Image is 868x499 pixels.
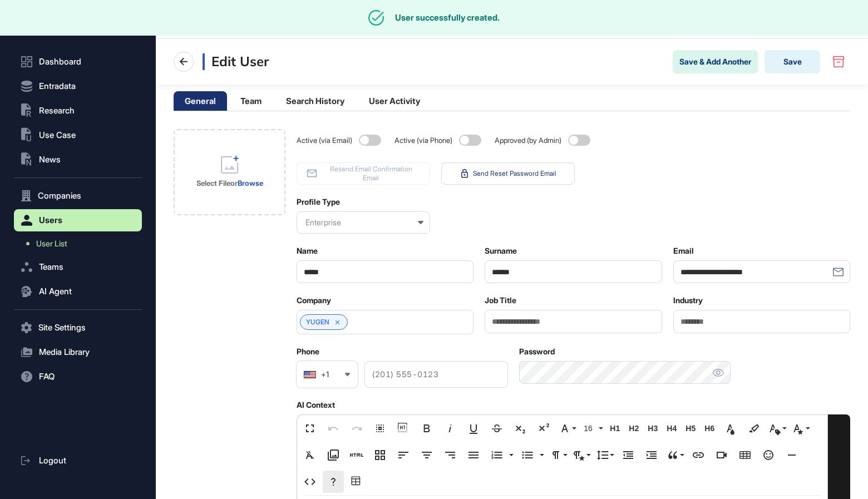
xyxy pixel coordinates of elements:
label: Industry [673,296,703,305]
button: Emoticons [758,444,779,466]
button: Italic (⌘I) [440,417,461,439]
button: Decrease Indent (⌘[) [618,444,639,466]
button: H2 [625,417,642,439]
a: Browse [238,179,263,187]
button: Save & Add Another [673,50,758,73]
li: Team [229,91,273,111]
button: Superscript [533,417,554,439]
button: Teams [14,256,142,278]
div: or [196,178,263,188]
button: Subscript [510,417,531,439]
a: Logout [14,449,142,472]
button: Save [765,50,820,73]
button: Insert Table [734,444,756,466]
a: User List [19,234,142,254]
button: Entradata [14,75,142,97]
button: Add HTML [346,444,367,466]
button: 16 [580,417,604,439]
button: Align Right [440,444,461,466]
label: Phone [297,347,319,356]
button: Strikethrough (⌘S) [486,417,507,439]
button: Background Color [743,417,765,439]
span: Approved (by Admin) [495,136,564,145]
button: Increase Indent (⌘]) [641,444,662,466]
button: Quote [664,444,685,466]
span: Research [39,106,75,115]
button: Media Library [323,444,344,466]
span: H3 [644,424,661,433]
span: Send Reset Password Email [473,169,556,178]
a: YUGEN [306,318,329,326]
button: Inline Class [767,417,788,439]
label: Job Title [485,296,516,305]
span: Active (via Email) [297,136,354,145]
button: Clear Formatting [299,444,320,466]
span: Use Case [39,131,76,140]
label: Password [519,347,555,356]
button: Paragraph Style [571,444,592,466]
button: Fullscreen [299,417,320,439]
span: Logout [39,456,66,465]
button: H3 [644,417,661,439]
span: Active (via Phone) [394,136,455,145]
div: +1 [321,370,329,378]
span: User List [36,239,67,248]
div: Select FileorBrowse [174,129,285,215]
button: H6 [701,417,718,439]
button: Table Builder [346,471,367,493]
button: News [14,149,142,171]
div: User successfully created. [395,13,500,23]
li: User Activity [358,91,431,111]
button: Unordered List [536,444,545,466]
button: Research [14,100,142,122]
button: Align Left [393,444,414,466]
button: Send Reset Password Email [441,162,575,185]
button: Underline (⌘U) [463,417,484,439]
button: Media Library [14,341,142,363]
li: General [174,91,227,111]
button: H5 [682,417,699,439]
button: Insert Link (⌘K) [688,444,709,466]
span: H6 [701,424,718,433]
button: H1 [606,417,623,439]
strong: Select File [196,179,230,187]
button: Font Family [556,417,578,439]
h3: Edit User [203,53,269,70]
label: Name [297,246,318,255]
span: Media Library [39,348,90,357]
button: Ordered List [506,444,515,466]
label: AI Context [297,401,335,409]
span: H4 [663,424,680,433]
button: Select All [369,417,391,439]
button: Align Justify [463,444,484,466]
span: H5 [682,424,699,433]
div: Profile Image [174,129,285,215]
span: H1 [606,424,623,433]
label: Profile Type [297,197,340,206]
span: FAQ [39,372,55,381]
span: Dashboard [39,57,81,66]
button: AI Agent [14,280,142,303]
span: Site Settings [38,323,86,332]
button: Redo (⌘⇧Z) [346,417,367,439]
button: H4 [663,417,680,439]
label: Email [673,246,694,255]
button: Text Color [720,417,741,439]
span: H2 [625,424,642,433]
span: News [39,155,61,164]
button: Site Settings [14,317,142,339]
li: Search History [275,91,356,111]
span: AI Agent [39,287,72,296]
button: Ordered List [486,444,507,466]
img: United States [303,370,316,378]
button: Insert Video [711,444,732,466]
button: Users [14,209,142,231]
a: Dashboard [14,51,142,73]
button: Align Center [416,444,437,466]
span: 16 [581,424,598,433]
button: Paragraph Format [548,444,569,466]
button: Line Height [594,444,615,466]
label: Company [297,296,331,305]
button: Undo (⌘Z) [323,417,344,439]
button: Unordered List [517,444,538,466]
